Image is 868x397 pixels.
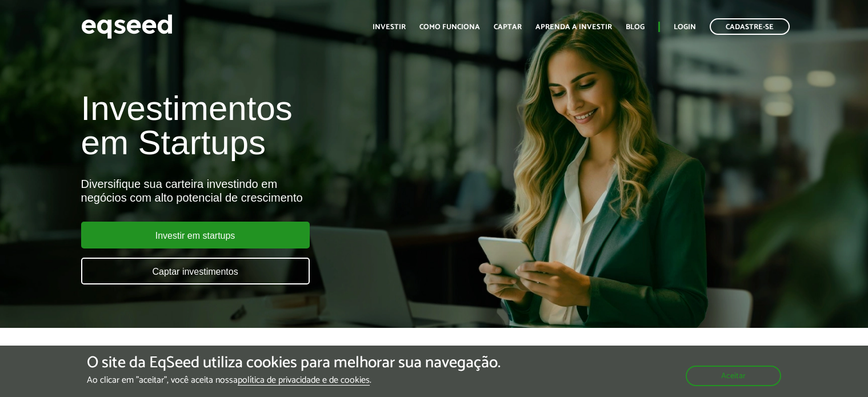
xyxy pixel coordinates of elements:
a: Cadastre-se [710,18,790,35]
p: Ao clicar em "aceitar", você aceita nossa . [87,375,501,386]
a: Investir em startups [81,222,310,248]
a: política de privacidade e de cookies [238,376,370,386]
a: Captar investimentos [81,258,310,284]
a: Aprenda a investir [535,23,612,31]
a: Captar [494,23,522,31]
button: Aceitar [686,366,781,386]
a: Como funciona [419,23,480,31]
a: Investir [373,23,406,31]
img: EqSeed [81,11,173,42]
div: Diversifique sua carteira investindo em negócios com alto potencial de crescimento [81,177,498,204]
h5: O site da EqSeed utiliza cookies para melhorar sua navegação. [87,354,501,372]
h1: Investimentos em Startups [81,91,498,160]
a: Blog [626,23,645,31]
a: Login [674,23,696,31]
